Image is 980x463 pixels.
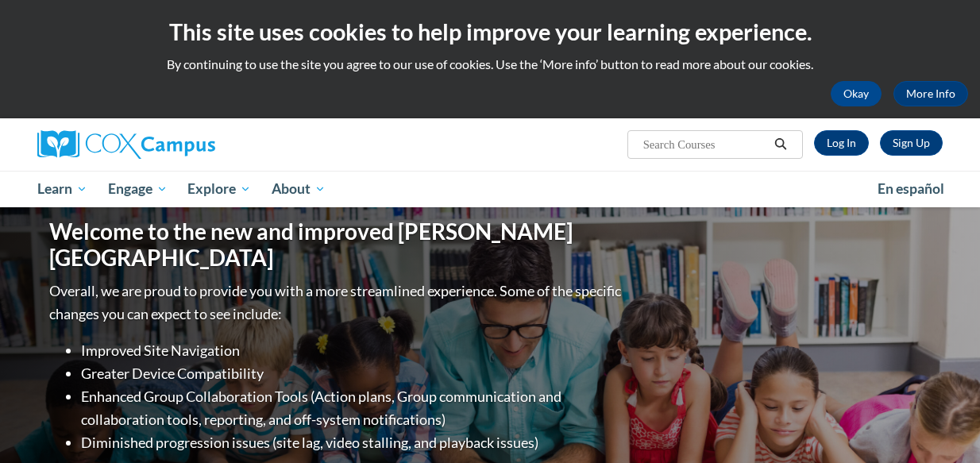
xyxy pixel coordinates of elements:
[49,280,625,326] p: Overall, we are proud to provide you with a more streamlined experience. Some of the specific cha...
[108,179,168,199] span: Engage
[25,171,955,207] div: Main menu
[878,180,944,197] span: En español
[769,135,793,154] button: Search
[642,135,769,154] input: Search Courses
[81,385,625,431] li: Enhanced Group Collaboration Tools (Action plans, Group communication and collaboration tools, re...
[81,431,625,454] li: Diminished progression issues (site lag, video stalling, and playback issues)
[272,179,326,199] span: About
[81,362,625,385] li: Greater Device Compatibility
[880,130,943,156] a: Register
[98,171,178,207] a: Engage
[27,171,98,207] a: Learn
[81,339,625,362] li: Improved Site Navigation
[12,56,968,73] p: By continuing to use the site you agree to our use of cookies. Use the ‘More info’ button to read...
[867,172,955,206] a: En español
[37,179,87,199] span: Learn
[261,171,336,207] a: About
[12,16,968,48] h2: This site uses cookies to help improve your learning experience.
[187,179,251,199] span: Explore
[893,81,968,106] a: More Info
[37,130,215,159] img: Cox Campus
[177,171,261,207] a: Explore
[49,218,625,272] h1: Welcome to the new and improved [PERSON_NAME][GEOGRAPHIC_DATA]
[831,81,882,106] button: Okay
[814,130,869,156] a: Log In
[37,130,323,159] a: Cox Campus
